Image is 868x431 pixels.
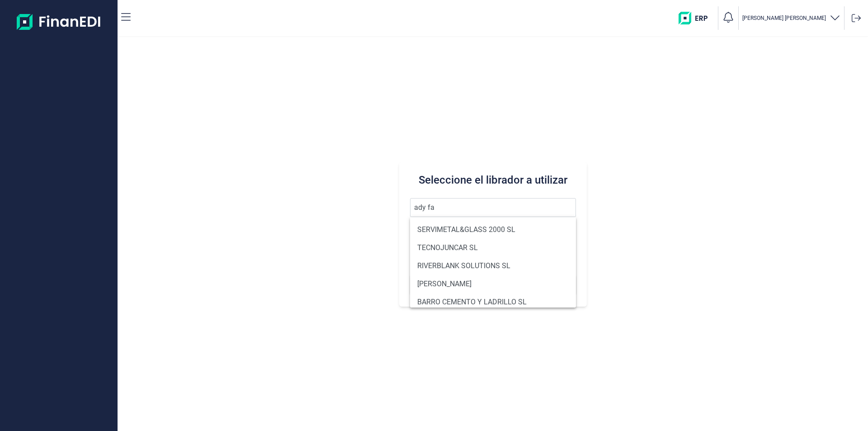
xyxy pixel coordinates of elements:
[17,7,101,36] img: Logo de aplicación
[410,198,576,217] input: Seleccione la razón social
[410,221,576,239] li: SERVIMETAL&GLASS 2000 SL
[410,275,576,293] li: [PERSON_NAME]
[742,12,840,25] button: [PERSON_NAME] [PERSON_NAME]
[679,12,714,24] img: erp
[410,239,576,257] li: TECNOJUNCAR SL
[410,293,576,311] li: BARRO CEMENTO Y LADRILLO SL
[410,257,576,275] li: RIVERBLANK SOLUTIONS SL
[742,14,826,22] p: [PERSON_NAME] [PERSON_NAME]
[410,173,576,187] h3: Seleccione el librador a utilizar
